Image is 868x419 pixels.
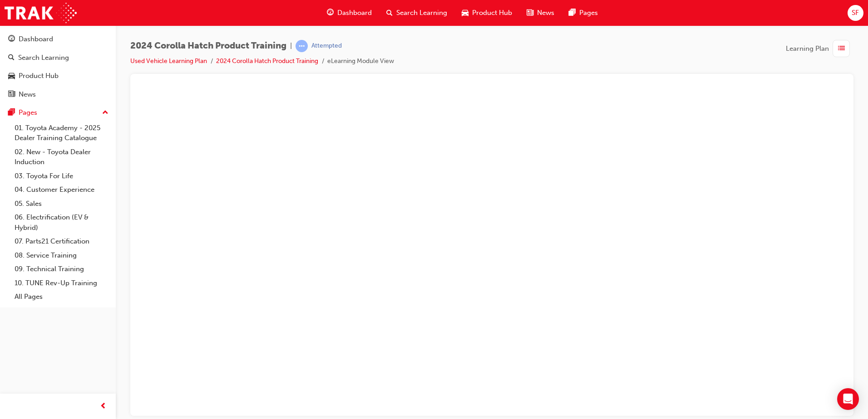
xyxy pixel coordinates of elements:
[5,3,77,23] img: Trak
[11,121,112,145] a: 01. Toyota Academy - 2025 Dealer Training Catalogue
[462,7,469,19] span: car-icon
[216,57,318,65] a: 2024 Corolla Hatch Product Training
[130,57,207,65] a: Used Vehicle Learning Plan
[396,8,447,18] span: Search Learning
[4,86,112,103] a: News
[379,4,454,22] a: search-iconSearch Learning
[4,104,112,121] button: Pages
[4,31,112,48] a: Dashboard
[11,262,112,276] a: 09. Technical Training
[4,29,112,104] button: DashboardSearch LearningProduct HubNews
[19,89,36,100] div: News
[8,35,15,44] span: guage-icon
[472,8,512,18] span: Product Hub
[19,34,53,44] div: Dashboard
[19,107,37,118] div: Pages
[386,7,393,19] span: search-icon
[11,197,112,211] a: 05. Sales
[454,4,519,22] a: car-iconProduct Hub
[11,290,112,304] a: All Pages
[11,183,112,197] a: 04. Customer Experience
[290,41,292,51] span: |
[8,54,15,62] span: search-icon
[4,49,112,66] a: Search Learning
[327,56,394,67] li: eLearning Module View
[4,68,112,84] a: Product Hub
[11,248,112,263] a: 08. Service Training
[100,401,107,412] span: prev-icon
[296,40,308,52] span: learningRecordVerb_ATTEMPT-icon
[11,210,112,234] a: 06. Electrification (EV & Hybrid)
[8,109,15,117] span: pages-icon
[102,107,108,119] span: up-icon
[11,234,112,248] a: 07. Parts21 Certification
[519,4,562,22] a: news-iconNews
[11,276,112,290] a: 10. TUNE Rev-Up Training
[337,8,372,18] span: Dashboard
[852,8,859,18] span: SF
[838,43,845,54] span: list-icon
[837,388,859,410] div: Open Intercom Messenger
[848,5,863,21] button: SF
[579,8,598,18] span: Pages
[11,169,112,183] a: 03. Toyota For Life
[8,91,15,99] span: news-icon
[19,71,59,81] div: Product Hub
[537,8,554,18] span: News
[320,4,379,22] a: guage-iconDashboard
[311,42,342,50] div: Attempted
[527,7,533,19] span: news-icon
[18,53,69,63] div: Search Learning
[569,7,576,19] span: pages-icon
[786,40,853,57] button: Learning Plan
[786,44,829,54] span: Learning Plan
[562,4,605,22] a: pages-iconPages
[8,72,15,80] span: car-icon
[11,145,112,169] a: 02. New - Toyota Dealer Induction
[327,7,334,19] span: guage-icon
[130,41,286,51] span: 2024 Corolla Hatch Product Training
